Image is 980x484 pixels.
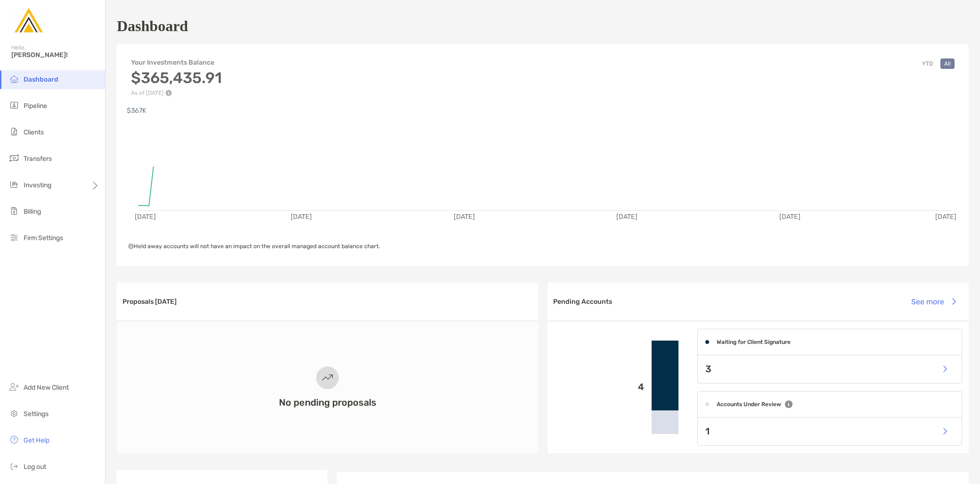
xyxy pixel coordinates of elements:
[935,213,956,221] text: [DATE]
[24,234,63,242] span: Firm Settings
[940,58,955,69] button: All
[24,155,52,163] span: Transfers
[8,205,20,217] img: billing icon
[131,58,222,67] h4: Your Investments Balance
[131,90,222,96] p: As of [DATE]
[8,460,20,472] img: logout icon
[8,408,20,419] img: settings icon
[8,232,20,243] img: firm-settings icon
[8,152,20,164] img: transfers icon
[8,100,20,111] img: pipeline icon
[24,436,49,444] span: Get Help
[717,401,781,408] h4: Accounts Under Review
[24,410,49,418] span: Settings
[11,51,99,59] span: [PERSON_NAME]!
[131,69,222,87] h3: $365,435.91
[8,73,20,84] img: dashboard icon
[8,434,20,445] img: get-help icon
[904,291,963,312] button: See more
[24,75,58,83] span: Dashboard
[117,17,188,35] h1: Dashboard
[8,179,20,190] img: investing icon
[8,381,20,392] img: add_new_client icon
[779,213,800,221] text: [DATE]
[705,363,711,375] p: 3
[291,213,312,221] text: [DATE]
[24,384,69,392] span: Add New Client
[128,243,380,250] span: Held away accounts will not have an impact on the overall managed account balance chart.
[24,128,44,136] span: Clients
[705,426,710,437] p: 1
[918,58,937,69] button: YTD
[24,181,51,189] span: Investing
[135,213,156,221] text: [DATE]
[24,463,46,471] span: Log out
[616,213,637,221] text: [DATE]
[8,126,20,137] img: clients icon
[717,339,791,345] h4: Waiting for Client Signature
[11,4,45,38] img: Zoe Logo
[24,102,47,110] span: Pipeline
[122,298,177,306] h3: Proposals [DATE]
[555,381,644,393] p: 4
[279,397,376,408] h3: No pending proposals
[127,107,147,115] text: $367K
[24,208,41,216] span: Billing
[553,298,612,306] h3: Pending Accounts
[165,90,172,96] img: Performance Info
[454,213,475,221] text: [DATE]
